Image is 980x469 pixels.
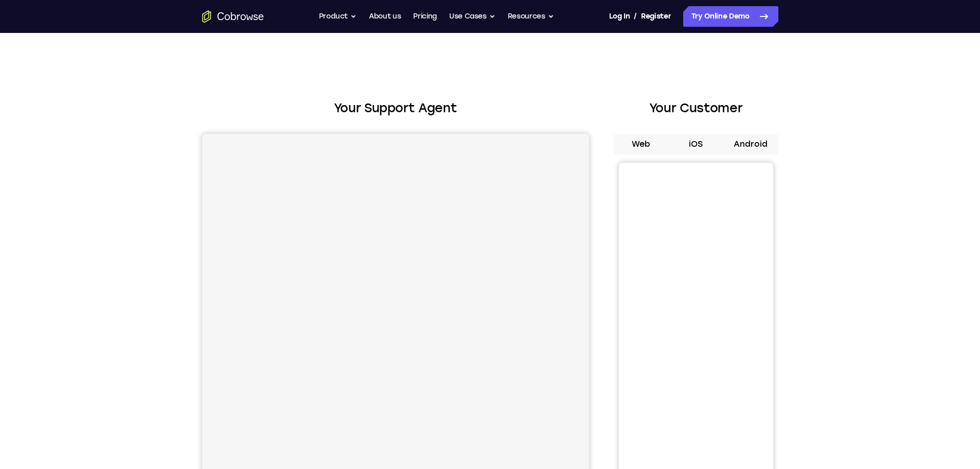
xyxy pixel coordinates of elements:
[319,6,357,27] button: Product
[723,134,778,154] button: Android
[614,134,669,154] button: Web
[609,6,630,27] a: Log In
[683,6,778,27] a: Try Online Demo
[641,6,671,27] a: Register
[668,134,723,154] button: iOS
[413,6,437,27] a: Pricing
[369,6,401,27] a: About us
[634,10,637,23] span: /
[202,10,264,23] a: Go to the home page
[449,6,495,27] button: Use Cases
[508,6,554,27] button: Resources
[614,99,778,117] h2: Your Customer
[202,99,589,117] h2: Your Support Agent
